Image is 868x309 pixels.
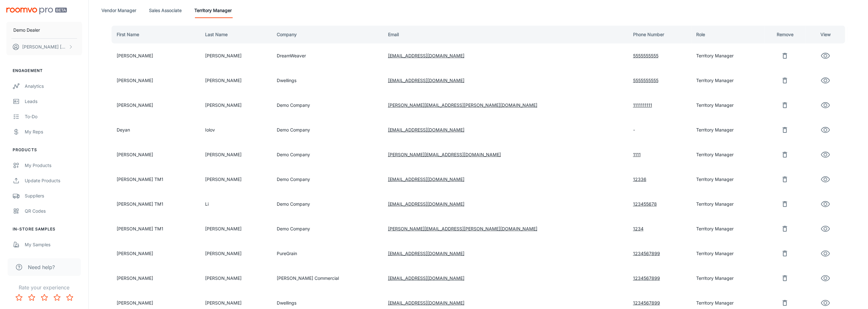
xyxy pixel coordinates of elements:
[200,241,272,266] td: [PERSON_NAME]
[272,241,383,266] td: PureGrain
[109,68,200,93] td: [PERSON_NAME]
[779,74,791,87] button: remove user
[25,208,82,215] div: QR Codes
[691,241,765,266] td: Territory Manager
[628,26,691,43] th: Phone Number
[25,162,82,169] div: My Products
[779,247,791,260] button: remove user
[200,26,272,43] th: Last Name
[633,226,644,231] a: 1234
[272,93,383,118] td: Demo Company
[109,93,200,118] td: [PERSON_NAME]
[272,26,383,43] th: Company
[691,216,765,241] td: Territory Manager
[779,148,791,161] button: remove user
[200,167,272,192] td: [PERSON_NAME]
[633,53,658,58] a: 5555555555
[149,3,182,18] a: Sales Associate
[101,3,136,18] a: Vendor Manager
[388,127,464,132] a: [EMAIL_ADDRESS][DOMAIN_NAME]
[691,192,765,216] td: Territory Manager
[25,128,82,135] div: My Reps
[633,102,652,108] a: 1111111111
[25,192,82,199] div: Suppliers
[109,142,200,167] td: [PERSON_NAME]
[779,222,791,235] button: remove user
[633,152,641,157] a: 1111
[109,43,200,68] td: [PERSON_NAME]
[779,198,791,210] button: remove user
[272,68,383,93] td: Dwellings
[200,118,272,142] td: Iolov
[25,98,82,105] div: Leads
[388,53,464,58] a: [EMAIL_ADDRESS][DOMAIN_NAME]
[63,291,76,304] button: Rate 5 star
[388,300,464,306] a: [EMAIL_ADDRESS][DOMAIN_NAME]
[691,93,765,118] td: Territory Manager
[633,78,658,83] a: 5555555555
[779,49,791,62] button: remove user
[25,291,38,304] button: Rate 2 star
[272,43,383,68] td: DreamWeaver
[691,26,765,43] th: Role
[691,266,765,291] td: Territory Manager
[764,26,806,43] th: Remove
[388,152,501,157] a: [PERSON_NAME][EMAIL_ADDRESS][DOMAIN_NAME]
[388,177,464,182] a: [EMAIL_ADDRESS][DOMAIN_NAME]
[691,43,765,68] td: Territory Manager
[5,284,83,291] p: Rate your experience
[388,78,464,83] a: [EMAIL_ADDRESS][DOMAIN_NAME]
[388,275,464,281] a: [EMAIL_ADDRESS][DOMAIN_NAME]
[633,251,660,256] a: 1234567899
[22,43,67,50] p: [PERSON_NAME] [PERSON_NAME]
[633,275,660,281] a: 1234567899
[628,118,691,142] td: -
[25,113,82,120] div: To-do
[633,201,657,207] a: 123455678
[388,251,464,256] a: [EMAIL_ADDRESS][DOMAIN_NAME]
[200,93,272,118] td: [PERSON_NAME]
[633,177,646,182] a: 12336
[194,3,232,18] a: Territory Manager
[6,8,67,14] img: Roomvo PRO Beta
[109,26,200,43] th: First Name
[6,22,82,38] button: Demo Dealer
[779,99,791,112] button: remove user
[109,241,200,266] td: [PERSON_NAME]
[633,300,660,306] a: 1234567899
[200,266,272,291] td: [PERSON_NAME]
[388,102,537,108] a: [PERSON_NAME][EMAIL_ADDRESS][PERSON_NAME][DOMAIN_NAME]
[200,43,272,68] td: [PERSON_NAME]
[779,124,791,136] button: remove user
[383,26,628,43] th: Email
[691,142,765,167] td: Territory Manager
[272,142,383,167] td: Demo Company
[200,68,272,93] td: [PERSON_NAME]
[6,39,82,55] button: [PERSON_NAME] [PERSON_NAME]
[200,216,272,241] td: [PERSON_NAME]
[388,201,464,207] a: [EMAIL_ADDRESS][DOMAIN_NAME]
[691,68,765,93] td: Territory Manager
[25,177,82,184] div: Update Products
[691,167,765,192] td: Territory Manager
[272,167,383,192] td: Demo Company
[388,226,537,231] a: [PERSON_NAME][EMAIL_ADDRESS][PERSON_NAME][DOMAIN_NAME]
[13,291,25,304] button: Rate 1 star
[272,266,383,291] td: [PERSON_NAME] Commercial
[109,192,200,216] td: [PERSON_NAME] TM1
[109,118,200,142] td: Deyan
[779,272,791,285] button: remove user
[691,118,765,142] td: Territory Manager
[200,192,272,216] td: Li
[272,118,383,142] td: Demo Company
[806,26,848,43] th: View
[272,192,383,216] td: Demo Company
[28,263,55,271] span: Need help?
[25,83,82,90] div: Analytics
[13,27,40,34] p: Demo Dealer
[109,216,200,241] td: [PERSON_NAME] TM1
[109,266,200,291] td: [PERSON_NAME]
[25,241,82,248] div: My Samples
[38,291,51,304] button: Rate 3 star
[109,167,200,192] td: [PERSON_NAME] TM1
